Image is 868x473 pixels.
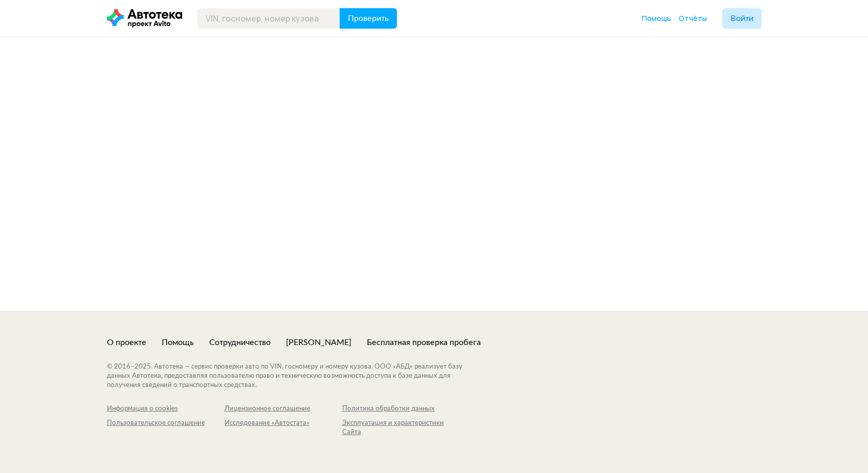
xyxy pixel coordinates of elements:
a: Эксплуатация и характеристики Сайта [342,419,460,437]
a: Информация о cookies [107,404,225,414]
span: Помощь [642,13,671,23]
a: Пользовательское соглашение [107,419,225,437]
span: Отчёты [679,13,707,23]
a: О проекте [107,337,146,348]
div: © 2016– 2025 . Автотека — сервис проверки авто по VIN, госномеру и номеру кузова. ООО «АБД» реали... [107,362,483,390]
a: Политика обработки данных [342,404,460,414]
a: [PERSON_NAME] [286,337,351,348]
a: Сотрудничество [209,337,271,348]
a: Отчёты [679,13,707,24]
div: Пользовательское соглашение [107,419,225,428]
input: VIN, госномер, номер кузова [197,8,340,29]
a: Помощь [642,13,671,24]
div: Исследование «Автостата» [225,419,342,428]
a: Лицензионное соглашение [225,404,342,414]
span: Войти [730,14,753,23]
a: Бесплатная проверка пробега [367,337,481,348]
button: Проверить [340,8,397,29]
span: Проверить [348,14,389,23]
button: Войти [722,8,762,29]
a: Исследование «Автостата» [225,419,342,437]
a: Помощь [162,337,194,348]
